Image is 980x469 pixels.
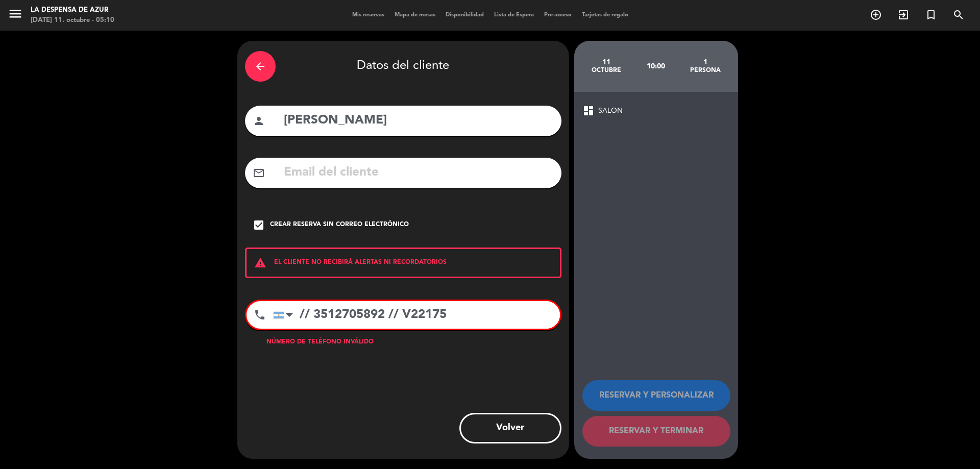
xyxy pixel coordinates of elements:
span: Tarjetas de regalo [577,12,633,18]
div: EL CLIENTE NO RECIBIRÁ ALERTAS NI RECORDATORIOS [245,248,561,278]
div: Argentina: +54 [274,302,297,328]
i: person [253,115,265,127]
i: check_box [253,219,265,231]
i: menu [8,6,23,21]
div: La Despensa de Azur [31,5,114,15]
div: Número de teléfono inválido [245,337,561,348]
div: 1 [680,58,730,66]
div: [DATE] 11. octubre - 05:10 [31,15,114,26]
i: arrow_back [254,60,266,72]
input: Nombre del cliente [283,110,554,131]
i: add_circle_outline [870,9,882,21]
button: Volver [459,413,561,443]
div: Datos del cliente [245,48,561,84]
div: octubre [582,66,631,75]
button: RESERVAR Y PERSONALIZAR [582,380,730,411]
input: Email del cliente [283,162,554,183]
i: turned_in_not [925,9,937,21]
i: search [952,9,965,21]
i: phone [254,309,266,321]
span: Lista de Espera [489,12,539,18]
div: Crear reserva sin correo electrónico [270,220,409,230]
button: RESERVAR Y TERMINAR [582,416,730,447]
span: Mis reservas [347,12,389,18]
span: SALON [598,105,623,117]
i: warning [247,257,274,269]
span: dashboard [582,105,595,117]
div: 10:00 [631,48,680,84]
div: persona [680,66,730,75]
i: exit_to_app [897,9,910,21]
input: Número de teléfono... [273,301,560,329]
div: 11 [582,58,631,66]
i: mail_outline [253,167,265,179]
button: menu [8,6,23,25]
span: Pre-acceso [539,12,577,18]
span: Disponibilidad [440,12,489,18]
span: Mapa de mesas [389,12,440,18]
